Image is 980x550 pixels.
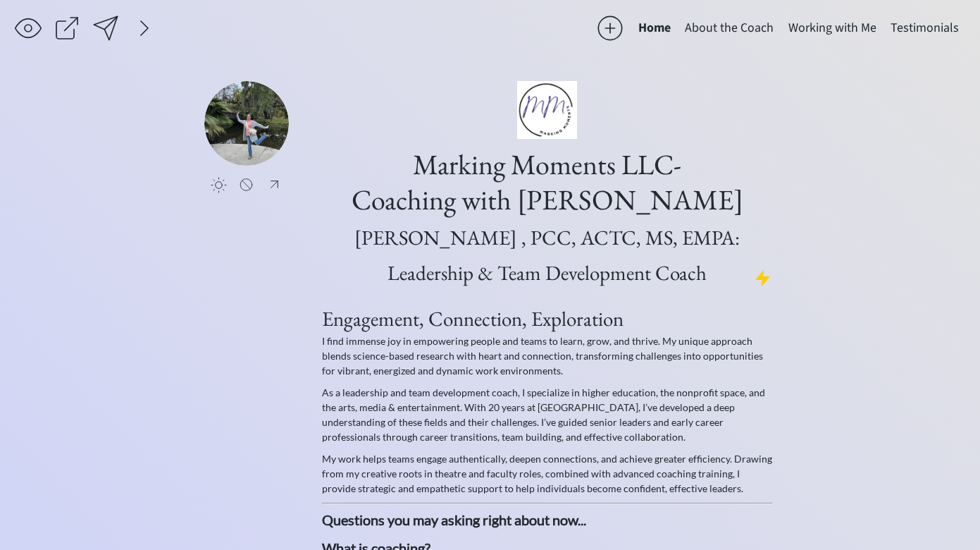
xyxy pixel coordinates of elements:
span: Questions you may asking right about now... [322,511,586,528]
p: I find immense joy in empowering people and teams to learn, grow, and thrive. My unique approach ... [322,334,772,378]
span: [PERSON_NAME] , PCC, ACTC, MS, EMPA: [354,224,740,251]
span: Leadership & Team Development Coach [387,259,707,286]
button: Working with Me [781,14,883,42]
p: As a leadership and team development coach, I specialize in higher education, the nonprofit space... [322,385,772,444]
p: My work helps teams engage authentically, deepen connections, and achieve greater efficiency. Dra... [322,451,772,496]
button: Testimonials [883,14,966,42]
button: About the Coach [678,14,781,42]
img: MM%20Logo_Comp%20FINAL.jpg [517,81,577,139]
h1: Marking Moments LLC- Coaching with [PERSON_NAME] [321,81,773,288]
button: Home [631,14,678,42]
span: Engagement, Connection, Exploration [322,305,624,332]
